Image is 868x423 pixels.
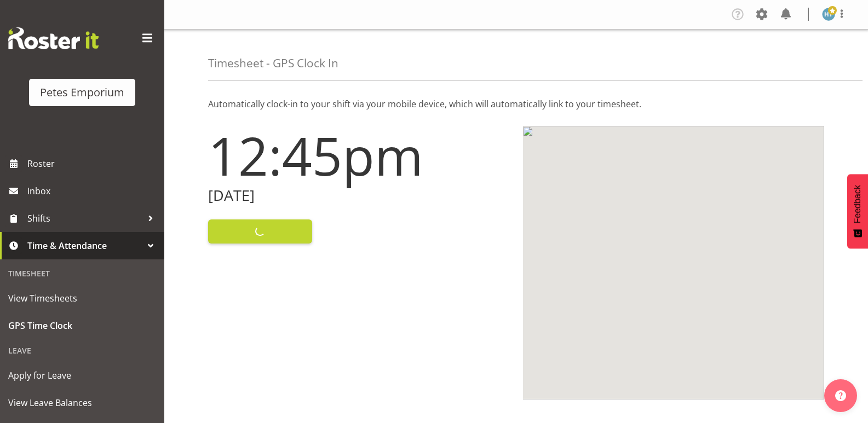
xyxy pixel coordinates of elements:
[3,362,162,389] a: Apply for Leave
[208,187,510,204] h2: [DATE]
[8,27,99,49] img: Rosterit website logo
[3,285,162,312] a: View Timesheets
[8,290,156,306] span: View Timesheets
[27,183,159,199] span: Inbox
[8,317,156,334] span: GPS Time Clock
[3,312,162,339] a: GPS Time Clock
[3,389,162,416] a: View Leave Balances
[208,126,510,185] h1: 12:45pm
[835,390,846,401] img: help-xxl-2.png
[40,84,124,101] div: Petes Emporium
[8,367,156,384] span: Apply for Leave
[208,97,824,111] p: Automatically clock-in to your shift via your mobile device, which will automatically link to you...
[27,237,142,254] span: Time & Attendance
[3,262,162,285] div: Timesheet
[208,57,338,69] h4: Timesheet - GPS Clock In
[27,210,142,227] span: Shifts
[853,185,863,223] span: Feedback
[847,174,868,248] button: Feedback - Show survey
[3,339,162,362] div: Leave
[27,155,159,172] span: Roster
[822,8,835,21] img: helena-tomlin701.jpg
[8,395,156,411] span: View Leave Balances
